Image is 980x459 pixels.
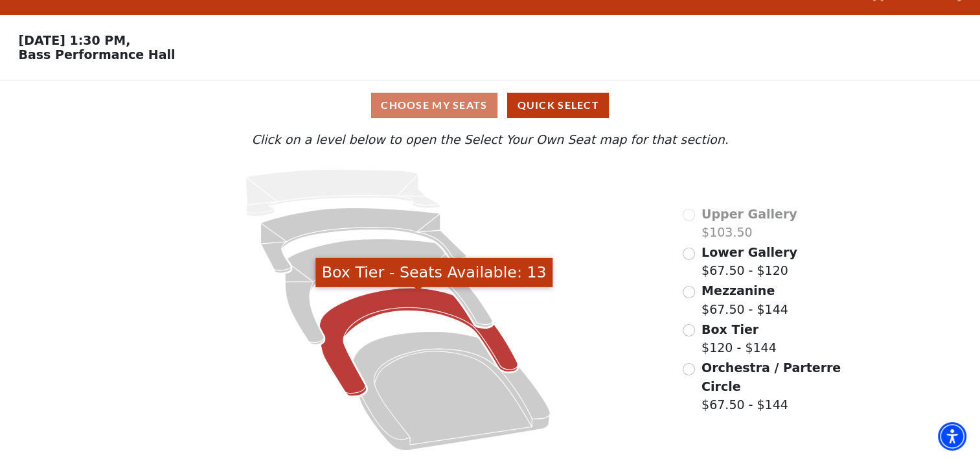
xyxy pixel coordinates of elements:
path: Orchestra / Parterre Circle - Seats Available: 13 [353,331,550,451]
button: Quick Select [507,93,609,118]
path: Upper Gallery - Seats Available: 0 [246,170,440,217]
span: Orchestra / Parterre Circle [701,360,841,394]
input: Lower Gallery$67.50 - $120 [683,248,695,260]
label: $103.50 [701,205,797,242]
input: Mezzanine$67.50 - $144 [683,286,695,298]
span: Box Tier [701,322,758,336]
label: $67.50 - $120 [701,243,797,280]
label: $120 - $144 [701,320,777,357]
div: Box Tier - Seats Available: 13 [315,258,553,287]
input: Orchestra / Parterre Circle$67.50 - $144 [683,363,695,375]
label: $67.50 - $144 [701,281,788,318]
path: Lower Gallery - Seats Available: 95 [261,208,467,274]
input: Box Tier$120 - $144 [683,324,695,336]
span: Upper Gallery [701,207,797,221]
div: Accessibility Menu [938,422,966,451]
p: Click on a level below to open the Select Your Own Seat map for that section. [131,130,848,149]
span: Mezzanine [701,283,775,298]
label: $67.50 - $144 [701,359,843,414]
span: Lower Gallery [701,245,797,259]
